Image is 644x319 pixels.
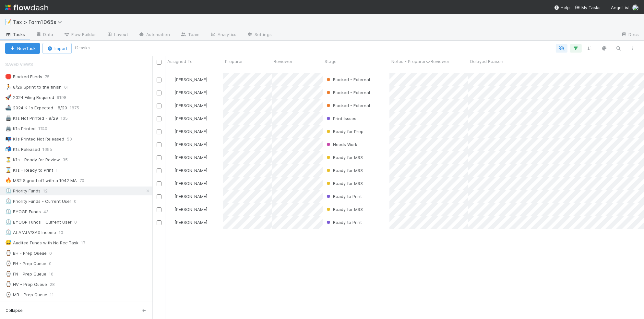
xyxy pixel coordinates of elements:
a: Data [30,30,58,40]
img: avatar_711f55b7-5a46-40da-996f-bc93b6b86381.png [168,129,173,134]
span: [PERSON_NAME] [174,207,207,212]
a: My Tasks [575,4,601,11]
span: 🛑 [5,74,12,79]
span: 28 [50,280,61,288]
input: Toggle Row Selected [157,168,161,173]
div: [PERSON_NAME] [168,102,207,109]
span: [PERSON_NAME] [174,142,207,147]
div: Priority Funds - Current User [5,197,71,205]
div: EH - Prep Queue [5,260,46,268]
span: 1740 [38,125,54,133]
div: [PERSON_NAME] [168,76,207,83]
div: Ready for MS3 [325,154,363,161]
span: ⌚ [5,292,12,297]
div: Audited Funds with No Rec Task [5,239,78,247]
div: 2024 Filing Required [5,93,54,102]
span: 43 [43,208,55,216]
div: ALA/ALV/SAX Income [5,228,56,237]
span: 0 [49,260,58,268]
input: Toggle Row Selected [157,142,161,147]
input: Toggle Row Selected [157,78,161,82]
div: BYOGP Funds [5,208,41,216]
input: Toggle Row Selected [157,91,161,95]
img: avatar_66854b90-094e-431f-b713-6ac88429a2b8.png [168,220,173,225]
div: Ready to Print [325,219,362,226]
span: ⌚ [5,271,12,276]
div: HV - Prep Queue [5,280,47,288]
div: Ready for MS3 [325,180,363,187]
div: Priority Funds [5,187,41,195]
span: 1695 [42,145,59,153]
div: Needs Work [325,141,357,148]
div: MB - Prep Queue [5,291,47,299]
input: Toggle Row Selected [157,129,161,134]
div: [PERSON_NAME] [168,89,207,96]
span: Ready to Print [325,220,362,225]
div: 2024 K-1s Expected - 8/29 [5,104,67,112]
div: Help [554,4,570,11]
img: avatar_66854b90-094e-431f-b713-6ac88429a2b8.png [168,77,173,82]
span: 🔥 [5,178,12,183]
input: Toggle All Rows Selected [157,60,161,65]
span: 📭 [5,136,12,141]
span: 🖨️ [5,126,12,131]
span: ⌛ [5,167,12,173]
small: 12 tasks [74,45,90,51]
span: Stage [325,58,337,65]
span: Saved Views [5,58,33,71]
img: avatar_66854b90-094e-431f-b713-6ac88429a2b8.png [168,155,173,160]
span: 75 [45,73,56,81]
span: ⏲️ [5,209,12,214]
span: 🖨️ [5,115,12,121]
span: Tax > Form1065s [13,19,65,25]
span: Reviewer [274,58,292,65]
div: BH - Prep Queue [5,249,47,257]
div: K1s Not Printed - 8/29 [5,114,58,122]
span: 56 [51,301,63,309]
div: Ready for MS3 [325,167,363,174]
img: avatar_d45d11ee-0024-4901-936f-9df0a9cc3b4e.png [168,181,173,186]
a: Settings [242,30,277,40]
img: avatar_45ea4894-10ca-450f-982d-dabe3bd75b0b.png [632,5,639,11]
span: ⏲️ [5,188,12,193]
input: Toggle Row Selected [157,207,161,212]
div: [PERSON_NAME] [168,154,207,161]
span: 0 [74,218,83,226]
a: Team [175,30,205,40]
div: [PERSON_NAME] [168,180,207,187]
span: 📝 [5,19,12,25]
span: Flow Builder [64,31,96,38]
span: 0 [49,249,58,257]
span: My Tasks [575,5,601,10]
div: Total Prep Queue [5,301,48,309]
div: [PERSON_NAME] [168,193,207,200]
span: [PERSON_NAME] [174,220,207,225]
span: ⌚ [5,250,12,256]
span: Ready for MS3 [325,207,363,212]
div: [PERSON_NAME] [168,128,207,135]
div: Blocked Funds [5,73,42,81]
a: Flow Builder [58,30,101,40]
input: Toggle Row Selected [157,194,161,199]
a: Analytics [205,30,242,40]
span: 61 [64,83,75,91]
span: Ready for Prep [325,129,364,134]
div: [PERSON_NAME] [168,206,207,213]
span: AngelList [611,5,630,10]
a: Docs [616,30,644,40]
span: 😅 [5,240,12,245]
span: Tasks [5,31,25,38]
span: [PERSON_NAME] [174,129,207,134]
span: 10 [59,228,70,237]
input: Toggle Row Selected [157,117,161,121]
div: K1s Printed [5,125,36,133]
span: Blocked - External [325,103,370,108]
div: [PERSON_NAME] [168,219,207,226]
div: Print Issues [325,115,356,122]
span: ⏳ [5,157,12,162]
span: Ready for MS3 [325,168,363,173]
img: avatar_711f55b7-5a46-40da-996f-bc93b6b86381.png [168,207,173,212]
span: 35 [63,156,74,164]
div: Blocked - External [325,76,370,83]
span: 🏃 [5,84,12,90]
